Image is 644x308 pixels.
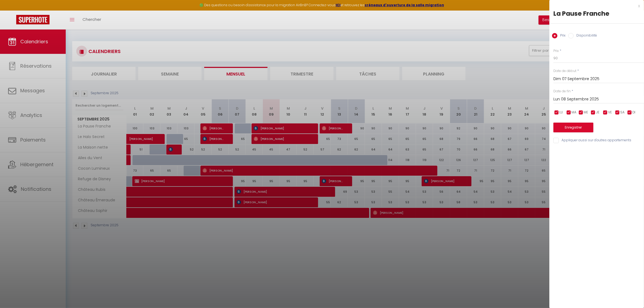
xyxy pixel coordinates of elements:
[553,9,640,18] div: La Pause Franche
[553,89,571,94] label: Date de fin
[584,110,588,115] span: ME
[553,48,559,54] label: Prix
[549,3,640,9] div: x
[572,110,576,115] span: MA
[553,68,576,74] label: Date de début
[559,110,563,115] span: LU
[632,110,635,115] span: DI
[4,2,21,18] button: Ouvrir le widget de chat LiveChat
[574,33,597,39] label: Disponibilité
[557,33,566,39] label: Prix
[553,123,593,132] button: Enregistrer
[608,110,612,115] span: VE
[620,110,625,115] span: SA
[596,110,599,115] span: JE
